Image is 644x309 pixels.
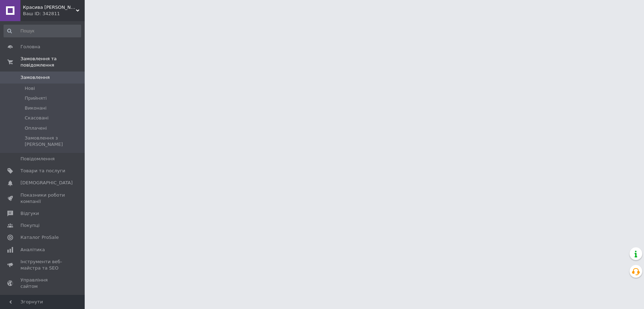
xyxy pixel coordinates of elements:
span: Оплачені [25,125,47,131]
span: [DEMOGRAPHIC_DATA] [20,180,73,186]
span: Замовлення [20,74,50,81]
span: Товари та послуги [20,168,65,174]
span: Головна [20,44,40,50]
span: Красива Я [23,4,76,11]
span: Показники роботи компанії [20,192,65,205]
span: Замовлення та повідомлення [20,56,85,68]
span: Інструменти веб-майстра та SEO [20,259,65,271]
div: Ваш ID: 342811 [23,11,85,17]
span: Аналітика [20,247,45,253]
span: Прийняті [25,95,47,101]
span: Виконані [25,105,47,111]
span: Управління сайтом [20,277,65,290]
span: Замовлення з [PERSON_NAME] [25,135,80,148]
span: Скасовані [25,115,49,121]
span: Повідомлення [20,156,55,162]
span: Покупці [20,222,40,229]
span: Нові [25,85,35,92]
input: Пошук [4,25,81,37]
span: Каталог ProSale [20,234,59,241]
span: Відгуки [20,210,39,217]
